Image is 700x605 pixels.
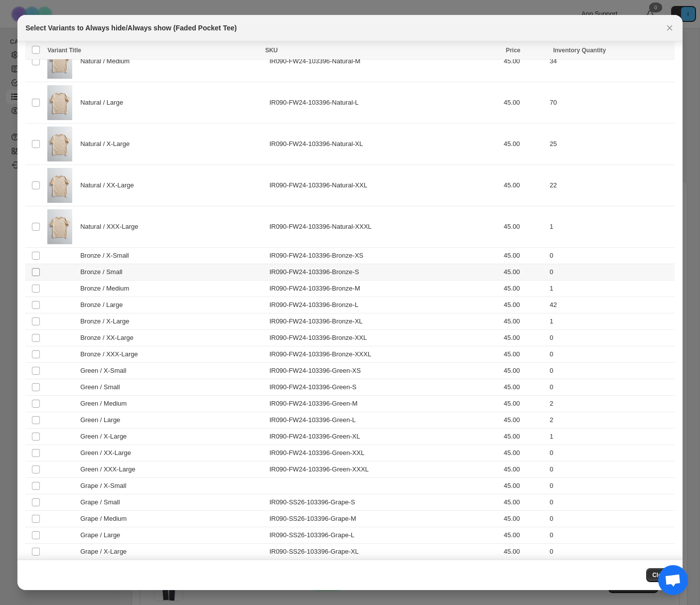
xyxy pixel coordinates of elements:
[547,445,675,461] td: 0
[547,313,675,330] td: 1
[25,23,237,33] h2: Select Variants to Always hide/Always show (Faded Pocket Tee)
[47,47,81,54] span: Variant Title
[501,478,547,494] td: 45.00
[501,165,547,206] td: 45.00
[80,497,125,507] span: Grape / Small
[80,382,125,392] span: Green / Small
[501,412,547,429] td: 45.00
[80,448,137,458] span: Green / XX-Large
[663,21,677,35] button: Close
[547,248,675,264] td: 0
[267,544,501,560] td: IR090-SS26-103396-Grape-XL
[80,251,134,261] span: Bronze / X-Small
[658,565,688,595] div: Open chat
[267,330,501,346] td: IR090-FW24-103396-Bronze-XXL
[501,313,547,330] td: 45.00
[267,511,501,527] td: IR090-SS26-103396-Grape-M
[501,264,547,281] td: 45.00
[501,379,547,396] td: 45.00
[547,363,675,379] td: 0
[501,494,547,511] td: 45.00
[80,432,132,442] span: Green / X-Large
[47,85,72,120] img: FadedPocketTee-Natural-Front.jpg
[547,330,675,346] td: 0
[547,82,675,124] td: 70
[501,363,547,379] td: 45.00
[80,284,135,294] span: Bronze / Medium
[547,124,675,165] td: 25
[547,527,675,544] td: 0
[80,415,126,425] span: Green / Large
[547,281,675,297] td: 1
[501,346,547,363] td: 45.00
[267,412,501,429] td: IR090-FW24-103396-Green-L
[80,56,135,66] span: Natural / Medium
[547,544,675,560] td: 0
[267,379,501,396] td: IR090-FW24-103396-Green-S
[501,445,547,461] td: 45.00
[547,511,675,527] td: 0
[547,461,675,478] td: 0
[547,297,675,313] td: 42
[267,494,501,511] td: IR090-SS26-103396-Grape-S
[501,281,547,297] td: 45.00
[267,248,501,264] td: IR090-FW24-103396-Bronze-XS
[267,429,501,445] td: IR090-FW24-103396-Green-XL
[267,346,501,363] td: IR090-FW24-103396-Bronze-XXXL
[80,98,129,108] span: Natural / Large
[501,527,547,544] td: 45.00
[501,297,547,313] td: 45.00
[267,445,501,461] td: IR090-FW24-103396-Green-XXL
[553,47,606,54] span: Inventory Quantity
[547,478,675,494] td: 0
[501,461,547,478] td: 45.00
[80,399,132,409] span: Green / Medium
[80,481,132,491] span: Grape / X-Small
[547,41,675,82] td: 34
[646,568,675,582] button: Close
[80,300,128,310] span: Bronze / Large
[80,547,132,557] span: Grape / X-Large
[47,209,72,244] img: FadedPocketTee-Natural-Front.jpg
[501,248,547,264] td: 45.00
[265,47,278,54] span: SKU
[501,206,547,248] td: 45.00
[267,124,501,165] td: IR090-FW24-103396-Natural-XL
[47,44,72,79] img: FadedPocketTee-Natural-Front.jpg
[267,281,501,297] td: IR090-FW24-103396-Bronze-M
[80,349,143,359] span: Bronze / XXX-Large
[501,396,547,412] td: 45.00
[501,41,547,82] td: 45.00
[267,396,501,412] td: IR090-FW24-103396-Green-M
[547,396,675,412] td: 2
[267,297,501,313] td: IR090-FW24-103396-Bronze-L
[267,41,501,82] td: IR090-FW24-103396-Natural-M
[501,511,547,527] td: 45.00
[267,165,501,206] td: IR090-FW24-103396-Natural-XXL
[547,412,675,429] td: 2
[547,206,675,248] td: 1
[652,571,669,579] span: Close
[80,333,139,343] span: Bronze / XX-Large
[267,527,501,544] td: IR090-SS26-103396-Grape-L
[267,363,501,379] td: IR090-FW24-103396-Green-XS
[267,82,501,124] td: IR090-FW24-103396-Natural-L
[547,346,675,363] td: 0
[80,267,128,277] span: Bronze / Small
[80,366,132,376] span: Green / X-Small
[267,264,501,281] td: IR090-FW24-103396-Bronze-S
[547,165,675,206] td: 22
[547,379,675,396] td: 0
[80,530,126,540] span: Grape / Large
[47,127,72,161] img: FadedPocketTee-Natural-Front.jpg
[267,461,501,478] td: IR090-FW24-103396-Green-XXXL
[80,316,135,326] span: Bronze / X-Large
[80,464,140,474] span: Green / XXX-Large
[547,494,675,511] td: 0
[267,313,501,330] td: IR090-FW24-103396-Bronze-XL
[501,544,547,560] td: 45.00
[506,47,520,54] span: Price
[501,429,547,445] td: 45.00
[80,222,143,232] span: Natural / XXX-Large
[47,168,72,203] img: FadedPocketTee-Natural-Front.jpg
